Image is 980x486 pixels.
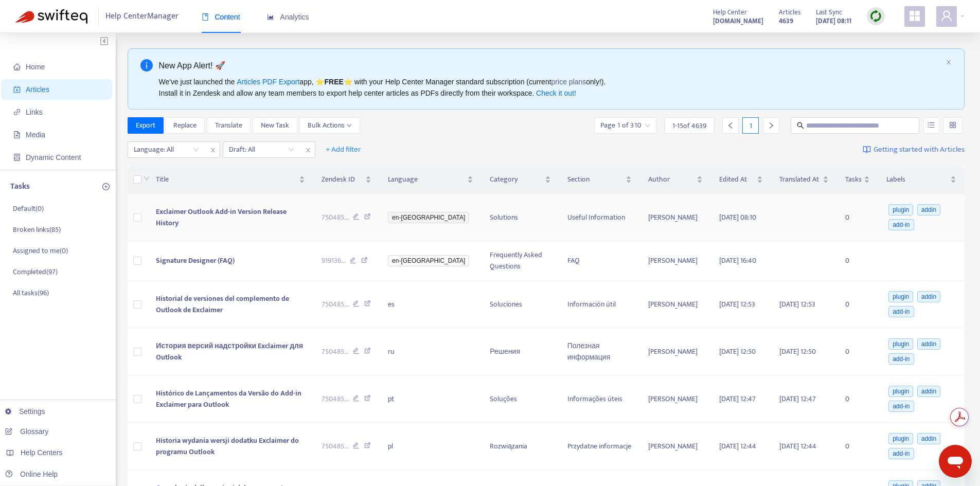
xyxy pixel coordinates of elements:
span: plugin [888,386,913,397]
button: unordered-list [923,117,939,134]
p: Broken links ( 85 ) [13,224,61,235]
span: link [13,109,21,116]
span: addin [917,291,940,302]
th: Tasks [837,166,878,194]
span: search [797,122,804,129]
td: es [380,281,482,328]
span: plugin [888,433,913,444]
span: appstore [908,10,921,22]
span: add-in [888,401,914,412]
span: down [144,175,150,182]
span: Articles [779,7,800,18]
span: book [202,13,209,21]
td: [PERSON_NAME] [640,194,711,241]
span: Zendesk ID [322,174,364,185]
span: Author [648,174,695,185]
span: 750485 ... [322,299,349,310]
a: [DOMAIN_NAME] [713,15,763,27]
strong: [DATE] 08:11 [816,15,851,27]
span: 750485 ... [322,393,349,405]
a: Online Help [5,470,58,478]
span: addin [917,433,940,444]
span: [DATE] 12:50 [719,346,756,357]
td: Soluções [482,375,559,423]
span: en-[GEOGRAPHIC_DATA] [388,255,469,266]
button: + Add filter [318,141,369,158]
span: user [940,10,953,22]
td: 0 [837,241,878,281]
span: 750485 ... [322,346,349,357]
td: Rozwiązania [482,423,559,470]
span: [DATE] 12:44 [719,440,756,452]
p: Default ( 0 ) [13,203,44,214]
span: 1 - 15 of 4639 [672,120,706,131]
td: Informações úteis [559,375,640,423]
button: Export [128,117,164,134]
td: pt [380,375,482,423]
span: add-in [888,448,914,459]
a: price plans [551,78,586,86]
td: [PERSON_NAME] [640,328,711,375]
a: Check it out! [536,89,576,97]
th: Section [559,166,640,194]
td: 0 [837,375,878,423]
span: plugin [888,291,913,302]
span: Labels [886,174,948,185]
span: Media [26,131,45,139]
span: Translated At [779,174,821,185]
span: 750485 ... [322,441,349,452]
span: down [347,123,352,128]
span: [DATE] 16:40 [719,255,756,266]
td: [PERSON_NAME] [640,375,711,423]
span: Title [156,174,296,185]
button: Translate [207,117,251,134]
span: addin [917,338,940,350]
span: [DATE] 12:50 [779,346,816,357]
span: Historia wydania wersji dodatku Exclaimer do programu Outlook [156,435,299,458]
span: addin [917,386,940,397]
span: [DATE] 12:44 [779,440,816,452]
p: Assigned to me ( 0 ) [13,245,68,256]
span: info-circle [140,59,153,71]
span: Historial de versiones del complemento de Outlook de Exclaimer [156,293,289,316]
img: image-link [863,146,871,154]
td: Solutions [482,194,559,241]
span: Signature Designer (FAQ) [156,255,235,266]
div: We've just launched the app, ⭐ ⭐️ with your Help Center Manager standard subscription (current on... [159,76,942,99]
span: [DATE] 08:10 [719,211,756,223]
span: Dynamic Content [26,153,81,161]
span: unordered-list [928,121,935,129]
td: [PERSON_NAME] [640,241,711,281]
span: Section [567,174,623,185]
span: История версий надстройки Exclaimer для Outlook [156,340,303,363]
a: Getting started with Articles [863,141,965,158]
a: Articles PDF Export [237,78,299,86]
iframe: Button to launch messaging window [939,445,972,478]
td: Useful Information [559,194,640,241]
a: Settings [5,407,45,416]
strong: [DOMAIN_NAME] [713,15,763,27]
span: left [727,122,734,129]
td: 0 [837,328,878,375]
span: Language [388,174,465,185]
span: add-in [888,306,914,317]
td: [PERSON_NAME] [640,423,711,470]
td: Soluciones [482,281,559,328]
button: New Task [253,117,297,134]
td: Frequently Asked Questions [482,241,559,281]
span: New Task [261,120,289,131]
span: close [301,144,315,156]
span: [DATE] 12:47 [719,393,756,405]
span: 919136 ... [322,255,346,266]
span: + Add filter [326,143,361,156]
span: Content [202,13,240,21]
th: Title [148,166,313,194]
span: Links [26,108,43,116]
span: Help Center Manager [105,7,179,26]
span: Getting started with Articles [874,144,965,156]
button: close [946,59,952,66]
th: Translated At [771,166,838,194]
th: Labels [878,166,965,194]
span: home [13,63,21,70]
img: sync.dc5367851b00ba804db3.png [869,10,882,23]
